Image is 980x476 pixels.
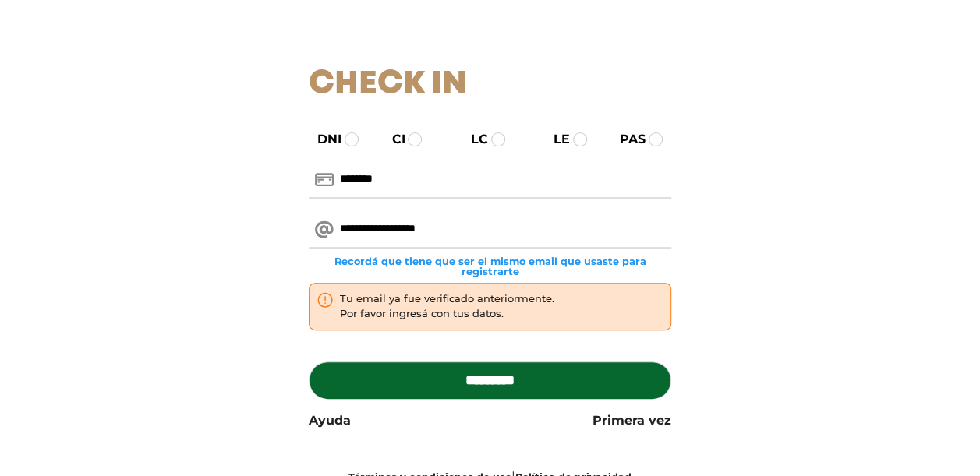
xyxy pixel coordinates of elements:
a: Ayuda [309,411,351,430]
label: PAS [606,130,646,149]
label: LC [457,130,488,149]
a: Primera vez [593,411,671,430]
label: LE [540,130,570,149]
h1: Check In [309,65,671,104]
label: DNI [303,130,341,149]
label: CI [377,130,405,149]
div: Tu email ya fue verificado anteriormente. Por favor ingresá con tus datos. [340,291,554,322]
small: Recordá que tiene que ser el mismo email que usaste para registrarte [309,256,671,277]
